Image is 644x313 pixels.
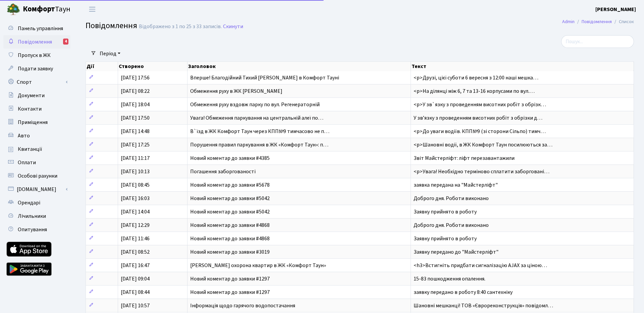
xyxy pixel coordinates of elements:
[414,154,515,162] span: Звіт Майстерліфт: ліфт перезавантажили
[3,156,70,169] a: Оплати
[190,235,270,242] span: Новий коментар до заявки #4868
[414,262,547,269] span: <h3>Встигніть придбати сигналізацію AJAX за ціною…
[190,181,270,189] span: Новий коментар до заявки #5678
[121,235,150,242] span: [DATE] 11:46
[187,62,411,71] th: Заголовок
[414,128,546,135] span: <p>До уваги водіїв. КПП№9 (зі сторони Сільпо) тимч…
[18,212,46,220] span: Лічильники
[414,222,489,229] span: Доброго дня. Роботи виконано
[414,235,477,242] span: Заявку прийнято в роботу
[3,183,70,196] a: [DOMAIN_NAME]
[121,141,150,148] span: [DATE] 17:25
[3,142,70,156] a: Квитанції
[190,154,270,162] span: Новий коментар до заявки #4385
[223,23,243,30] a: Скинути
[3,22,70,35] a: Панель управління
[414,208,477,215] span: Заявку прийнято в роботу
[190,87,282,95] span: Обмеження руху в ЖК [PERSON_NAME]
[121,289,150,296] span: [DATE] 08:44
[3,35,70,49] a: Повідомлення4
[190,114,323,122] span: Увага! Обмеження паркування на центральній алеї по…
[3,223,70,236] a: Опитування
[23,4,55,14] b: Комфорт
[552,15,644,29] nav: breadcrumb
[414,248,498,256] span: Заявку передано до "Майстерліфт"
[18,65,53,72] span: Подати заявку
[121,101,150,108] span: [DATE] 18:04
[3,196,70,209] a: Орендарі
[190,289,270,296] span: Новий коментар до заявки #1297
[18,119,48,126] span: Приміщення
[121,302,150,309] span: [DATE] 10:57
[18,172,57,180] span: Особові рахунки
[86,20,137,32] span: Повідомлення
[18,38,52,46] span: Повідомлення
[3,169,70,183] a: Особові рахунки
[18,226,47,233] span: Опитування
[190,208,270,215] span: Новий коментар до заявки #5042
[121,74,150,81] span: [DATE] 17:56
[7,3,20,16] img: logo.png
[97,48,123,59] a: Період
[84,4,101,15] button: Переключити навігацію
[18,52,51,59] span: Пропуск в ЖК
[121,222,150,229] span: [DATE] 12:29
[190,128,329,135] span: В`їзд в ЖК Комфорт Таун через КПП№9 тимчасово не п…
[3,102,70,116] a: Контакти
[3,49,70,62] a: Пропуск в ЖК
[121,154,150,162] span: [DATE] 11:17
[121,181,150,189] span: [DATE] 08:45
[190,101,320,108] span: Обмеження руху вздовж парку по вул. Регенераторній
[414,101,546,108] span: <p>У зв`язку з проведенням висотних робіт з обрізк…
[414,195,489,202] span: Доброго дня. Роботи виконано
[414,275,485,283] span: 15-83 пошкодження опалення.
[23,4,70,15] span: Таун
[3,116,70,129] a: Приміщення
[414,302,553,309] span: Шановні мешканці! ТОВ «Єврореконструкція» повідомл…
[582,18,612,25] a: Повідомлення
[18,25,63,32] span: Панель управління
[414,289,513,296] span: заявку передано в роботу 8:40 сантехніку
[3,129,70,142] a: Авто
[190,195,270,202] span: Новий коментар до заявки #5042
[561,35,634,48] input: Пошук...
[190,248,270,256] span: Новий коментар до заявки #3019
[190,168,256,175] span: Погашення заборгованості
[190,302,295,309] span: Інформація щодо гарячого водопостачання
[18,159,36,166] span: Оплати
[121,87,150,95] span: [DATE] 08:22
[139,23,222,30] div: Відображено з 1 по 25 з 33 записів.
[121,128,150,135] span: [DATE] 14:48
[121,248,150,256] span: [DATE] 08:52
[63,39,68,45] div: 4
[414,168,549,175] span: <p>Увага! Необхідно терміново сплатити заборговані…
[190,222,270,229] span: Новий коментар до заявки #4868
[121,262,150,269] span: [DATE] 16:47
[411,62,634,71] th: Текст
[18,199,40,206] span: Орендарі
[414,141,552,148] span: <p>Шановні водії, в ЖК Комфорт Таун посилюються за…
[121,195,150,202] span: [DATE] 16:03
[86,62,118,71] th: Дії
[562,18,575,25] a: Admin
[414,87,535,95] span: <p>На ділянці між 6, 7 та 13-16 корпусами по вул.…
[414,114,542,122] span: У звʼязку з проведенням висотних робіт з обрізки д…
[3,75,70,89] a: Спорт
[3,62,70,75] a: Подати заявку
[595,6,636,13] b: [PERSON_NAME]
[118,62,187,71] th: Створено
[190,74,339,81] span: Вперше! Благодійний Тихий [PERSON_NAME] в Комфорт Тауні
[595,5,636,13] a: [PERSON_NAME]
[190,275,270,283] span: Новий коментар до заявки #1297
[3,209,70,223] a: Лічильники
[190,141,328,148] span: Порушення правил паркування в ЖК «Комфорт Таун»: п…
[612,18,634,25] li: Список
[3,89,70,102] a: Документи
[18,145,42,153] span: Квитанції
[18,105,42,113] span: Контакти
[18,92,45,99] span: Документи
[121,168,150,175] span: [DATE] 10:13
[121,114,150,122] span: [DATE] 17:50
[190,262,326,269] span: [PERSON_NAME] охорона квартир в ЖК «Комфорт Таун»
[18,132,30,139] span: Авто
